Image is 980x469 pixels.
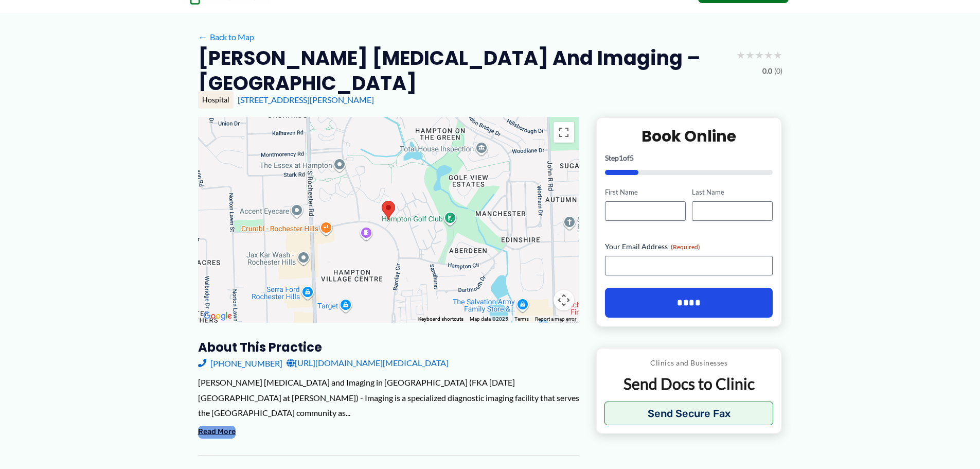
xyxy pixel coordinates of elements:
[201,309,235,323] img: Google
[287,355,449,371] a: [URL][DOMAIN_NAME][MEDICAL_DATA]
[605,241,773,252] label: Your Email Address
[201,309,235,323] a: Open this area in Google Maps (opens a new window)
[554,290,574,310] button: Map camera controls
[198,355,282,371] a: [PHONE_NUMBER]
[630,153,634,162] span: 5
[198,32,208,42] span: ←
[755,45,764,64] span: ★
[470,316,508,322] span: Map data ©2025
[198,29,254,45] a: ←Back to Map
[604,356,774,370] p: Clinics and Businesses
[619,153,623,162] span: 1
[514,316,529,322] a: Terms
[604,402,774,425] button: Send Secure Fax
[198,91,234,109] div: Hospital
[692,187,773,197] label: Last Name
[773,45,782,64] span: ★
[774,64,782,78] span: (0)
[198,45,728,96] h2: [PERSON_NAME] [MEDICAL_DATA] and Imaging – [GEOGRAPHIC_DATA]
[238,95,374,105] a: [STREET_ADDRESS][PERSON_NAME]
[198,339,579,355] h3: About this practice
[554,122,574,143] button: Toggle fullscreen view
[198,375,579,421] div: [PERSON_NAME] [MEDICAL_DATA] and Imaging in [GEOGRAPHIC_DATA] (FKA [DATE] [GEOGRAPHIC_DATA] at [P...
[605,154,773,162] p: Step of
[604,374,774,394] p: Send Docs to Clinic
[418,316,464,323] button: Keyboard shortcuts
[764,45,773,64] span: ★
[762,64,772,78] span: 0.0
[198,426,236,438] button: Read More
[605,187,686,197] label: First Name
[605,126,773,146] h2: Book Online
[535,316,576,322] a: Report a map error
[745,45,755,64] span: ★
[736,45,745,64] span: ★
[671,243,700,251] span: (Required)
